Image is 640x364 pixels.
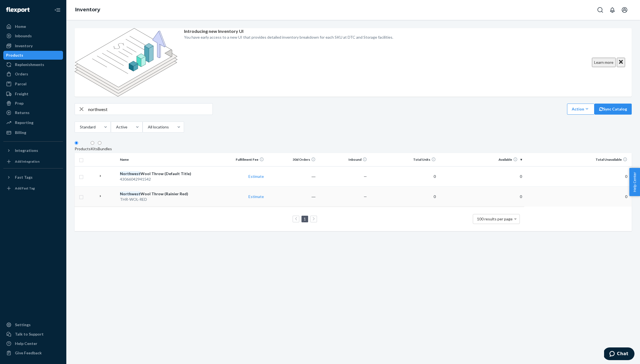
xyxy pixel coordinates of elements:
[75,7,100,13] a: Inventory
[3,108,63,117] a: Returns
[3,89,63,98] a: Freight
[3,118,63,127] a: Reporting
[214,153,266,166] th: Fulfillment Fee
[438,153,524,166] th: Available
[3,157,63,166] a: Add Integration
[364,174,367,179] span: —
[477,217,513,221] span: 100 results per page
[75,141,78,145] input: Products
[120,191,140,196] em: Northwest
[3,70,63,78] a: Orders
[116,124,116,130] input: Active
[75,146,91,152] div: Products
[594,104,632,115] button: Sync Catalog
[434,194,436,199] span: 0
[15,62,44,67] div: Replenishments
[3,146,63,155] button: Integrations
[15,110,30,115] div: Returns
[592,58,616,67] button: Learn more
[266,186,318,207] td: ―
[266,153,318,166] th: 30d Orders
[184,28,393,35] p: Introducing new Inventory UI
[15,186,35,191] div: Add Fast Tag
[147,124,148,130] input: All locations
[91,146,98,152] div: Kits
[625,194,627,199] span: 0
[98,141,101,145] input: Bundles
[98,146,112,152] div: Bundles
[15,331,44,337] div: Talk to Support
[6,52,23,58] div: Products
[79,124,80,130] input: Standard
[3,173,63,182] button: Fast Tags
[75,28,177,97] img: new-reports-banner-icon.82668bd98b6a51aee86340f2a7b77ae3.png
[520,174,522,179] span: 0
[3,51,63,60] a: Products
[15,148,38,153] div: Integrations
[120,197,212,202] div: THR-WOL-RED
[3,99,63,108] a: Prep
[120,171,212,176] div: Wool Throw (Default Title)
[629,168,640,196] button: Help Center
[595,4,606,15] button: Open Search Box
[604,347,634,361] iframe: Opens a widget where you can chat to one of our agents
[15,81,27,87] div: Parcel
[120,191,212,197] div: Wool Throw (Rainier Red)
[625,174,627,179] span: 0
[3,80,63,88] a: Parcel
[118,153,214,166] th: Name
[364,194,367,199] span: —
[15,159,40,164] div: Add Integration
[15,130,26,135] div: Billing
[3,41,63,50] a: Inventory
[120,171,140,176] em: Northwest
[3,31,63,40] a: Inbounds
[15,43,33,49] div: Inventory
[520,194,522,199] span: 0
[318,153,369,166] th: Inbound
[3,349,63,357] button: Give Feedback
[248,174,264,179] a: Estimate
[91,141,94,145] input: Kits
[607,4,618,15] button: Open notifications
[15,91,28,97] div: Freight
[15,33,32,39] div: Inbounds
[524,153,632,166] th: Total Unavailable
[15,175,33,180] div: Fast Tags
[567,104,594,115] button: Action
[303,217,307,221] a: Page 1 is your current page
[266,166,318,186] td: ―
[88,104,213,115] input: Search inventory by name or sku
[15,350,42,356] div: Give Feedback
[619,4,630,15] button: Open account menu
[3,22,63,31] a: Home
[15,71,28,77] div: Orders
[3,330,63,339] button: Talk to Support
[3,339,63,348] a: Help Center
[52,4,63,15] button: Close Navigation
[3,128,63,137] a: Billing
[71,2,105,18] ol: breadcrumbs
[15,101,23,106] div: Prep
[15,341,37,346] div: Help Center
[369,153,438,166] th: Total Units
[248,194,264,199] a: Estimate
[434,174,436,179] span: 0
[15,120,33,125] div: Reporting
[3,184,63,193] a: Add Fast Tag
[3,320,63,329] a: Settings
[15,322,31,328] div: Settings
[6,7,30,13] img: Flexport logo
[572,106,590,112] div: Action
[617,58,625,67] button: Close
[3,60,63,69] a: Replenishments
[15,24,26,29] div: Home
[184,35,393,40] p: You have early access to a new UI that provides detailed inventory breakdown for each SKU at DTC ...
[120,176,212,182] div: 43066042941542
